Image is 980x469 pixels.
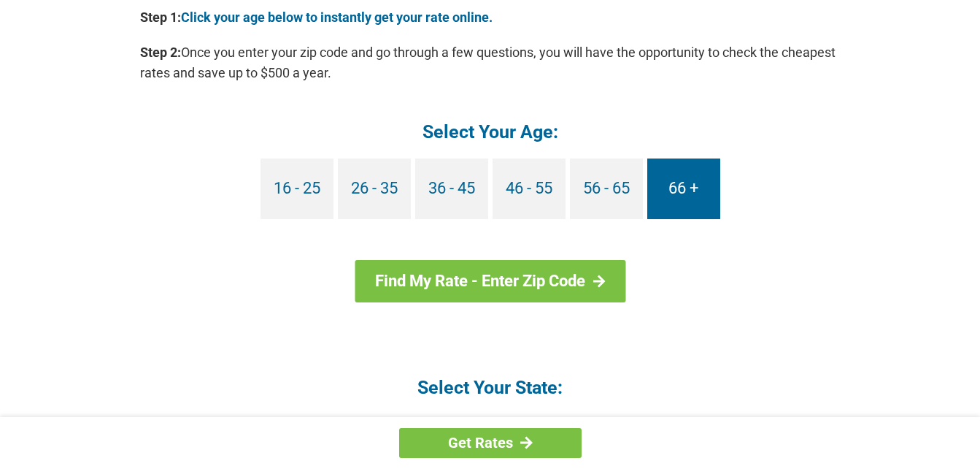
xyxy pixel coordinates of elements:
[140,9,181,25] b: Step 1:
[355,260,625,302] a: Find My Rate - Enter Zip Code
[181,9,493,25] a: Click your age below to instantly get your rate online.
[399,428,582,458] a: Get Rates
[570,159,643,219] a: 56 - 65
[140,42,841,83] p: Once you enter your zip code and go through a few questions, you will have the opportunity to che...
[261,159,333,219] a: 16 - 25
[338,159,411,219] a: 26 - 35
[493,159,566,219] a: 46 - 55
[140,45,181,60] b: Step 2:
[647,159,720,219] a: 66 +
[140,375,841,400] h4: Select Your State:
[140,120,841,144] h4: Select Your Age:
[415,159,488,219] a: 36 - 45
